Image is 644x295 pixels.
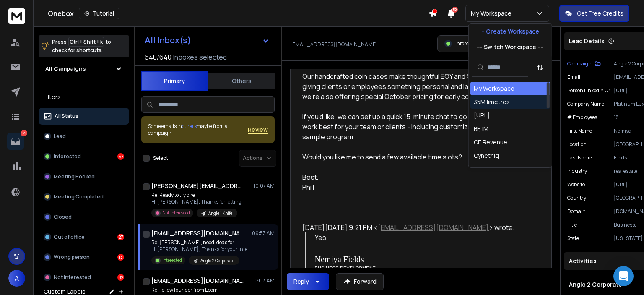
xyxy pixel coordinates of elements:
p: Interested [455,40,478,47]
div: 27 [117,234,124,240]
p: Last Name [567,154,592,161]
p: 09:53 AM [252,230,275,237]
button: Others [208,72,275,90]
a: 179 [7,133,24,150]
span: others [182,123,197,130]
td: BUSINESS DEVELOPMENT [315,264,533,271]
p: 10:07 AM [254,183,275,189]
p: Email [567,74,580,81]
p: location [567,141,587,148]
div: Would you like me to send a few available time slots? [302,152,533,162]
button: + Create Workspace [469,24,552,39]
div: Open Intercom Messenger [613,266,634,286]
p: --- Switch Workspace --- [477,43,543,51]
div: [URL] [474,111,490,120]
p: Re: [PERSON_NAME], need ideas for [151,239,252,246]
p: State [567,235,579,242]
p: Wrong person [54,254,90,261]
p: All Status [55,113,78,120]
p: Campaign [567,60,592,67]
button: All Campaigns [39,60,129,77]
div: 13 [117,254,124,261]
h3: Inboxes selected [173,52,227,62]
p: Meeting Completed [54,193,104,200]
p: Press to check for shortcuts. [52,38,111,55]
span: 50 [452,7,458,13]
a: [EMAIL_ADDRESS][DOMAIN_NAME] [378,223,489,232]
button: Review [248,125,268,134]
p: domain [567,208,586,215]
button: Meeting Completed [39,188,129,205]
button: Reply [287,273,329,290]
p: Interested [54,153,81,160]
button: Meeting Booked [39,168,129,185]
span: 640 / 640 [145,52,171,62]
p: [EMAIL_ADDRESS][DOMAIN_NAME] [290,41,378,48]
p: Interested [162,257,182,264]
button: A [8,270,25,287]
button: Closed [39,209,129,225]
div: My Workspace [474,84,514,93]
p: website [567,181,585,188]
div: Cynethiq [474,151,499,160]
button: Get Free Credits [559,5,629,22]
p: Re: Fellow founder from Ecom [151,287,243,293]
div: 35Milimetres [474,98,510,106]
p: Not Interested [162,210,190,216]
p: Lead [54,133,66,140]
div: 57 [117,153,124,160]
p: Closed [54,214,72,220]
button: Sort by Sort A-Z [532,59,548,76]
p: Hi [PERSON_NAME], Thanks for your interest [151,246,252,253]
div: 82 [117,274,124,281]
p: # Employees [567,114,597,121]
p: My Workspace [471,9,515,18]
p: Get Free Credits [577,9,623,18]
div: [DATE][DATE] 9:21 PM < > wrote: [302,222,533,232]
p: Angle 1 Knife [208,210,232,217]
p: Not Interested [54,274,91,281]
button: Not Interested82 [39,269,129,286]
p: 179 [21,130,27,136]
p: Angle 2 Corporate [200,258,234,264]
button: Campaign [567,60,601,67]
div: Dial My Calls [474,165,508,173]
button: All Inbox(s) [138,32,276,49]
h1: All Campaigns [45,65,86,73]
p: Lead Details [569,37,605,45]
div: BF, IM [474,125,488,133]
button: Primary [141,71,208,91]
div: Best, [302,172,533,182]
div: Some emails in maybe from a campaign [148,123,248,136]
button: All Status [39,108,129,125]
button: Interested57 [39,148,129,165]
div: Onebox [48,8,428,19]
td: Nemiya Fields [315,253,533,264]
h1: [EMAIL_ADDRESS][DOMAIN_NAME] [151,229,244,238]
div: CE Revenue [474,138,507,146]
button: Tutorial [79,8,119,19]
div: Phill [302,182,533,192]
button: Lead [39,128,129,145]
button: Out of office27 [39,229,129,245]
div: Our handcrafted coin cases make thoughtful EOY and Christmas gifts, giving clients or employees s... [302,71,533,102]
div: If you’d like, we can set up a quick 15-minute chat to go over what might work best for your team... [302,112,533,142]
h3: Filters [39,91,129,103]
span: Ctrl + Shift + k [68,37,104,47]
div: Reply [293,277,309,286]
p: Out of office [54,234,85,240]
button: Wrong person13 [39,249,129,266]
p: Person Linkedin Url [567,87,612,94]
p: Re: Ready to try one [151,192,241,198]
p: Hi [PERSON_NAME], Thanks for letting [151,198,241,205]
div: Yes [315,232,533,243]
h1: All Inbox(s) [145,36,191,44]
p: industry [567,168,587,175]
p: title [567,222,577,228]
label: Select [153,155,168,162]
p: Meeting Booked [54,173,95,180]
